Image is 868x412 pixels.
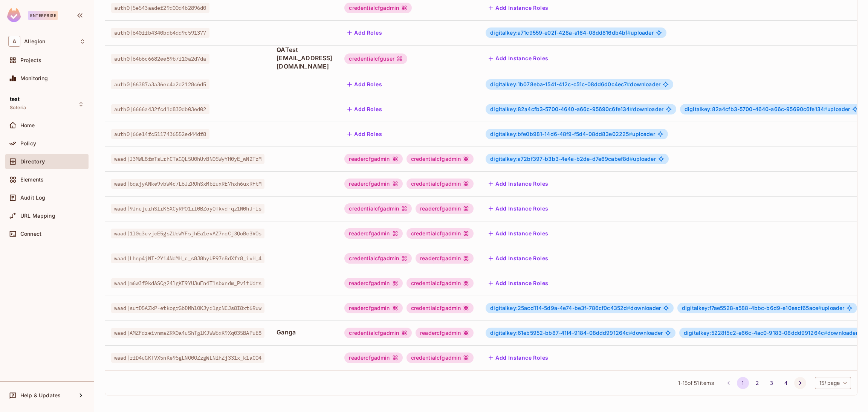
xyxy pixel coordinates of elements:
span: auth0|66387a3a36ec4a2d2128c6d5 [111,79,209,89]
span: # [818,305,822,311]
button: page 1 [737,377,749,389]
div: 15 / page [815,377,851,389]
div: credentialcfgadmin [406,303,474,313]
span: # [627,81,630,87]
button: Add Instance Roles [486,53,551,65]
div: credentialcfgadmin [344,253,412,264]
div: credentialcfgadmin [344,203,412,214]
div: Enterprise [28,11,58,20]
button: Add Instance Roles [486,178,551,190]
span: waad|9JnujurhSfrK5XCyRPO1rl0BZoyOTkvd-qz1N0hJ-fs [111,204,264,214]
span: digitalkey:82a4cfb3-5700-4640-a66c-95690c6fe134 [490,106,633,112]
span: A [8,36,20,47]
span: waad|sutD5AZkP-etkogrGbDMhlOKJyd1gcNCJs8I8xt6Ruw [111,303,264,313]
span: auth0|66e14fc5117436552ed44df8 [111,129,209,139]
span: # [629,330,632,336]
button: Add Roles [344,103,385,115]
div: readercfgadmin [344,179,402,189]
span: downloader [684,330,858,336]
span: Directory [20,159,45,165]
span: waad|1l0q3uvjcE5gsZUeWYFsjhEa1evAZ7nqCj3QoBc3VOs [111,229,264,238]
span: digitalkey:bfe0b981-14d6-48f9-f5d4-08dd83e02225 [490,131,632,137]
div: credentialcfgadmin [406,278,474,288]
span: digitalkey:f7ae5528-a588-4bbc-b6d9-e10eacf65ace [682,305,822,311]
span: Ganga [277,328,332,336]
span: Help & Updates [20,392,61,398]
button: Add Instance Roles [486,252,551,264]
div: credentialcfgadmin [406,179,474,189]
div: readercfgadmin [344,154,402,164]
div: credentialcfgadmin [406,154,474,164]
span: waad|m6w3f0kdASCg24lgKE9YU3uEn4T1sbxndm_Pv1tUdrs [111,278,264,288]
span: # [629,131,632,137]
span: URL Mapping [20,213,55,219]
span: uploader [685,106,850,112]
span: auth0|64b6c6682ee89b7f10a2d7da [111,54,209,64]
span: digitalkey:a72bf397-b3b3-4e4a-b2de-d7e69cabef8d [490,156,633,162]
button: Add Roles [344,27,385,39]
span: digitalkey:82a4cfb3-5700-4640-a66c-95690c6fe134 [685,106,827,112]
button: Add Instance Roles [486,2,551,14]
div: credentialcfgadmin [406,228,474,239]
img: SReyMgAAAABJRU5ErkJggg== [7,8,21,22]
span: Elements [20,177,44,183]
span: auth0|5e543aadef29d00d4b2896d0 [111,3,209,13]
span: # [630,156,633,162]
div: readercfgadmin [344,303,402,313]
span: waad|AMZFdzeivnmaZRX0a4uShTglKJWW6xK9Xq035BAPuE8 [111,328,264,338]
span: auth0|640ffb4340bdb4dd9c591377 [111,28,209,38]
span: # [627,29,631,36]
span: uploader [682,305,844,311]
span: waad|Lhnp4jNI-2Yi4NdMH_c_s8J8byUP97n8dXfr8_ivH_4 [111,253,264,263]
span: waad|J3MWL8fmTsLrhCTaGQL5U0hUvBN05WyYH0yE_wN2TzM [111,154,264,164]
button: Add Roles [344,78,385,90]
button: Go to page 3 [766,377,778,389]
span: Projects [20,57,41,63]
span: uploader [490,156,656,162]
span: downloader [490,330,663,336]
span: Home [20,122,35,128]
span: Monitoring [20,75,48,81]
div: readercfgadmin [416,328,474,338]
button: Add Roles [344,128,385,140]
span: auth0|6666a432fcd1d830db03ed02 [111,104,209,114]
span: Policy [20,140,36,146]
button: Add Instance Roles [486,227,551,240]
span: digitalkey:25acd114-5d9a-4e74-be3f-786cf0c4352d [490,305,630,311]
div: credentialcfgadmin [344,3,412,13]
button: Add Instance Roles [486,203,551,215]
div: credentialcfguser [344,53,407,64]
button: Go to page 4 [780,377,792,389]
div: readercfgadmin [344,352,402,363]
div: readercfgadmin [344,278,402,288]
span: downloader [490,81,660,87]
span: Soteria [10,105,26,111]
span: Connect [20,231,41,237]
div: readercfgadmin [416,253,474,264]
span: downloader [490,305,661,311]
button: Add Instance Roles [486,352,551,364]
span: uploader [490,30,653,36]
span: downloader [490,106,663,112]
button: Go to page 2 [751,377,763,389]
span: digitalkey:a71c9559-e02f-428a-a164-08dd816db4bf [490,29,631,36]
span: 1 - 15 of 51 items [678,379,714,387]
span: Workspace: Allegion [24,38,45,44]
div: credentialcfgadmin [406,352,474,363]
span: QATest [EMAIL_ADDRESS][DOMAIN_NAME] [277,46,332,70]
nav: pagination navigation [721,377,807,389]
span: Audit Log [20,195,45,201]
span: waad|rfD4uGKTVX5nKe95gLNO0OZzgWLNihZj331x_k1aCO4 [111,353,264,363]
button: Go to next page [794,377,806,389]
span: digitalkey:61eb5952-bb87-41f4-9184-08ddd991264c [490,330,632,336]
span: digitalkey:5228f5c2-e66c-4ac0-9183-08ddd991264c [684,330,827,336]
span: waad|bqajyANke9vbW4c7L6JZROhSxMbfuxRE7hxh6uxRFtM [111,179,264,189]
span: uploader [490,131,655,137]
div: readercfgadmin [416,203,474,214]
span: # [627,305,630,311]
div: credentialcfgadmin [344,328,412,338]
span: # [630,106,633,112]
span: # [824,330,827,336]
div: readercfgadmin [344,228,402,239]
span: # [824,106,827,112]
